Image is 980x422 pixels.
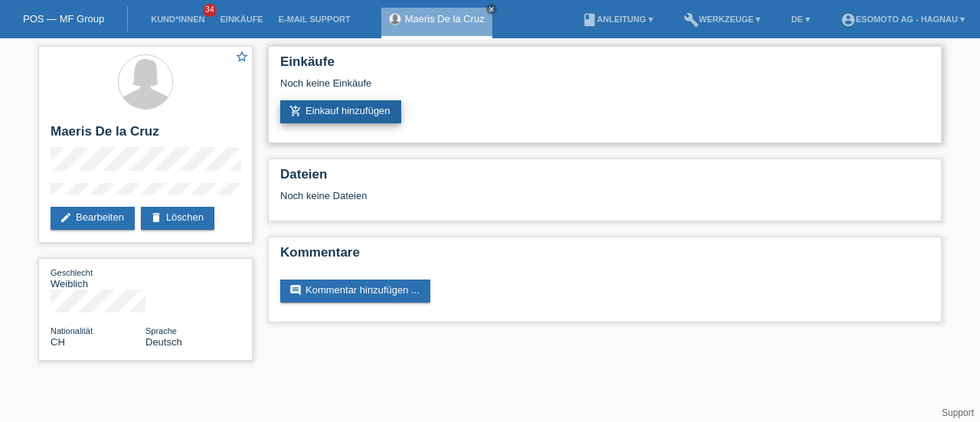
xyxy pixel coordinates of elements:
a: bookAnleitung ▾ [574,15,661,24]
i: edit [60,211,72,224]
span: Deutsch [145,336,182,348]
a: Kund*innen [143,15,212,24]
div: Weiblich [51,267,145,290]
i: star_border [235,50,249,64]
a: editBearbeiten [51,207,135,230]
a: E-Mail Support [271,15,358,24]
i: comment [289,284,302,296]
a: deleteLöschen [141,207,214,230]
h2: Dateien [280,167,929,190]
h2: Maeris De la Cruz [51,124,240,147]
div: Noch keine Einkäufe [280,77,929,100]
i: account_circle [841,12,856,28]
a: Support [942,407,974,418]
span: Schweiz [51,336,65,348]
span: Geschlecht [51,268,93,277]
h2: Kommentare [280,245,929,268]
i: delete [150,211,162,224]
h2: Einkäufe [280,54,929,77]
span: 34 [203,4,217,17]
i: book [582,12,597,28]
a: Einkäufe [212,15,270,24]
span: Sprache [145,326,177,335]
span: Nationalität [51,326,93,335]
a: close [486,4,497,15]
a: commentKommentar hinzufügen ... [280,280,430,303]
a: add_shopping_cartEinkauf hinzufügen [280,100,401,123]
i: add_shopping_cart [289,105,302,117]
i: close [488,5,495,13]
a: POS — MF Group [23,13,104,25]
div: Noch keine Dateien [280,190,748,201]
a: buildWerkzeuge ▾ [676,15,769,24]
a: account_circleEsomoto AG - Hagnau ▾ [833,15,972,24]
i: build [684,12,699,28]
a: Maeris De la Cruz [405,13,485,25]
a: star_border [235,50,249,66]
a: DE ▾ [783,15,817,24]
